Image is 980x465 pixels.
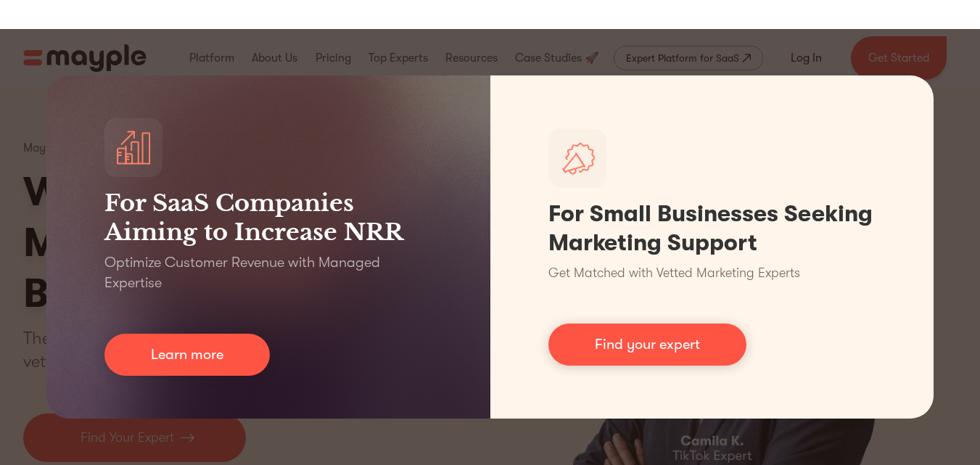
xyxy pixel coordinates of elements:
[548,263,800,283] p: Get Matched with Vetted Marketing Experts
[104,189,432,247] h3: For SaaS Companies Aiming to Increase NRR
[548,324,746,366] a: Find your expert
[104,252,432,293] p: Optimize Customer Revenue with Managed Expertise
[104,334,270,376] a: Learn more
[548,199,876,258] h1: For Small Businesses Seeking Marketing Support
